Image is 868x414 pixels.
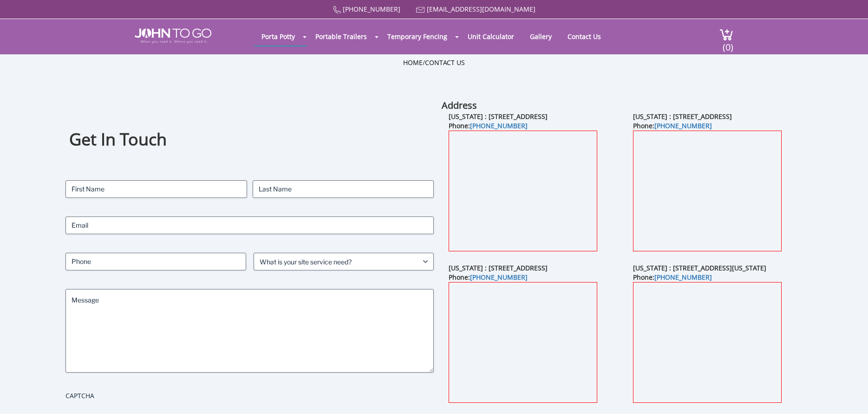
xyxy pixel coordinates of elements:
[654,121,712,130] a: [PHONE_NUMBER]
[425,58,465,67] a: Contact Us
[461,27,521,46] a: Unit Calculator
[719,28,733,41] img: cart a
[403,58,465,67] ul: /
[654,273,712,282] a: [PHONE_NUMBER]
[561,27,608,46] a: Contact Us
[633,121,712,130] b: Phone:
[633,273,712,282] b: Phone:
[380,27,454,46] a: Temporary Fencing
[416,7,425,13] img: Mail
[403,58,423,67] a: Home
[470,121,528,130] a: [PHONE_NUMBER]
[523,27,559,46] a: Gallery
[253,180,434,198] input: Last Name
[722,33,733,53] span: (0)
[308,27,374,46] a: Portable Trailers
[449,121,528,130] b: Phone:
[65,253,246,270] input: Phone
[449,263,548,272] b: [US_STATE] : [STREET_ADDRESS]
[633,263,766,272] b: [US_STATE] : [STREET_ADDRESS][US_STATE]
[343,5,400,13] a: [PHONE_NUMBER]
[442,99,477,112] b: Address
[449,273,528,282] b: Phone:
[333,6,341,14] img: Call
[65,391,434,401] label: CAPTCHA
[255,27,302,46] a: Porta Potty
[633,112,732,121] b: [US_STATE] : [STREET_ADDRESS]
[65,217,434,234] input: Email
[449,112,548,121] b: [US_STATE] : [STREET_ADDRESS]
[470,273,528,282] a: [PHONE_NUMBER]
[135,28,211,43] img: JOHN to go
[65,180,247,198] input: First Name
[427,5,535,13] a: [EMAIL_ADDRESS][DOMAIN_NAME]
[69,128,430,151] h1: Get In Touch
